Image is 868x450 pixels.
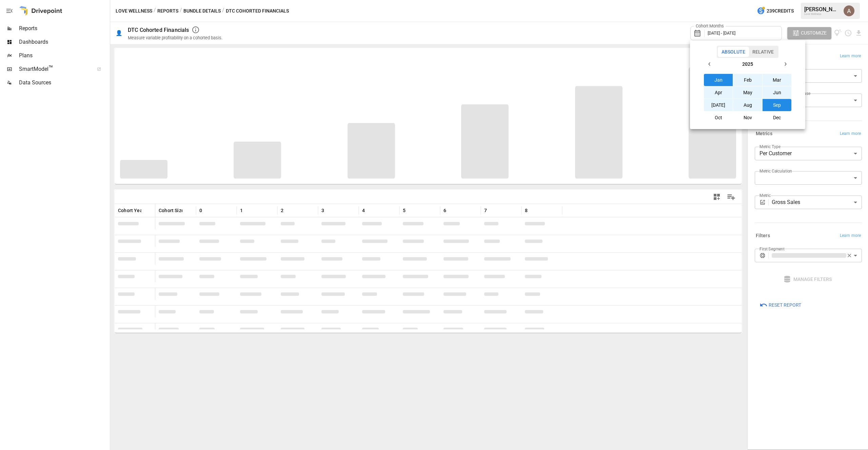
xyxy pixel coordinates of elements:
button: Feb [733,74,762,86]
button: Jan [704,74,733,86]
button: 2025 [716,58,779,70]
button: May [733,86,762,99]
button: Aug [733,99,762,111]
button: Apr [704,86,733,99]
button: Relative [749,47,777,57]
button: Sep [763,99,792,111]
button: Oct [704,111,733,124]
button: Mar [763,74,792,86]
button: Absolute [718,47,749,57]
button: Nov [733,111,762,124]
button: [DATE] [704,99,733,111]
button: Jun [763,86,792,99]
button: Dec [763,111,792,124]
